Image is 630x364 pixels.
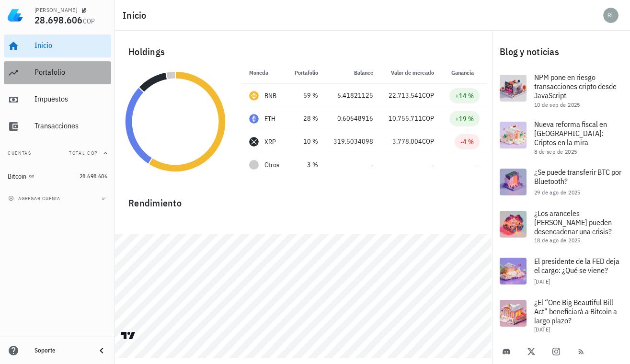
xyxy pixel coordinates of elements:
[492,67,630,114] a: NPM pone en riesgo transacciones cripto desde JavaScript 10 de sep de 2025
[534,237,581,244] span: 18 de ago de 2025
[534,189,581,196] span: 29 de ago de 2025
[389,114,422,123] span: 10.755.711
[295,114,318,124] div: 28 %
[34,41,107,50] div: Inicio
[264,91,277,101] div: BNB
[455,91,474,101] div: +14 %
[8,172,27,181] div: Bitcoin
[295,160,318,170] div: 3 %
[4,88,111,111] a: Impuestos
[389,91,422,100] span: 22.713.541
[249,114,259,124] div: ETH-icon
[326,61,381,84] th: Balance
[451,69,480,76] span: Ganancia
[534,167,621,186] span: ¿Se puede transferir BTC por Bluetooth?
[34,347,88,354] div: Soporte
[121,188,486,211] div: Rendimiento
[241,61,287,84] th: Moneda
[534,278,550,285] span: [DATE]
[492,36,630,67] div: Blog y noticias
[249,137,259,147] div: XRP-icon
[34,13,83,26] span: 28.698.606
[534,72,617,100] span: NPM pone en riesgo transacciones cripto desde JavaScript
[295,91,318,101] div: 59 %
[371,160,373,169] span: -
[34,6,77,14] div: [PERSON_NAME]
[534,326,550,333] span: [DATE]
[249,91,259,101] div: BNB-icon
[8,8,23,23] img: LedgiFi
[4,142,111,165] button: CuentasTotal COP
[534,297,617,325] span: ¿El “One Big Beautiful Bill Act” beneficiará a Bitcoin a largo plazo?
[492,250,630,292] a: El presidente de la FED deja el cargo: ¿Qué se viene? [DATE]
[460,137,474,147] div: -4 %
[333,136,373,147] div: 319,5034098
[492,161,630,203] a: ¿Se puede transferir BTC por Bluetooth? 29 de ago de 2025
[4,61,111,84] a: Portafolio
[477,160,480,169] span: -
[295,136,318,147] div: 10 %
[83,17,95,25] span: COP
[455,114,474,124] div: +19 %
[4,115,111,138] a: Transacciones
[4,165,111,188] a: Bitcoin 28.698.606
[534,256,619,275] span: El presidente de la FED deja el cargo: ¿Qué se viene?
[287,61,326,84] th: Portafolio
[264,114,276,124] div: ETH
[34,94,107,103] div: Impuestos
[534,208,612,236] span: ¿Los aranceles [PERSON_NAME] pueden desencadenar una crisis?
[381,61,442,84] th: Valor de mercado
[120,331,137,340] a: Charting by TradingView
[10,195,60,202] span: agregar cuenta
[4,34,111,57] a: Inicio
[34,68,107,77] div: Portafolio
[80,172,107,180] span: 28.698.606
[264,137,276,147] div: XRP
[121,36,486,67] div: Holdings
[6,193,65,203] button: agregar cuenta
[492,292,630,339] a: ¿El “One Big Beautiful Bill Act” beneficiará a Bitcoin a largo plazo? [DATE]
[333,91,373,101] div: 6,41821125
[422,137,434,146] span: COP
[422,114,434,123] span: COP
[534,148,577,155] span: 8 de sep de 2025
[603,8,619,23] div: avatar
[333,114,373,124] div: 0,60648916
[392,137,422,146] span: 3.778.004
[534,101,580,108] span: 10 de sep de 2025
[264,160,279,170] span: Otros
[534,119,607,147] span: Nueva reforma fiscal en [GEOGRAPHIC_DATA]: Criptos en la mira
[123,8,150,23] h1: Inicio
[69,150,98,156] span: Total COP
[432,160,434,169] span: -
[492,203,630,250] a: ¿Los aranceles [PERSON_NAME] pueden desencadenar una crisis? 18 de ago de 2025
[34,121,107,130] div: Transacciones
[492,114,630,161] a: Nueva reforma fiscal en [GEOGRAPHIC_DATA]: Criptos en la mira 8 de sep de 2025
[422,91,434,100] span: COP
